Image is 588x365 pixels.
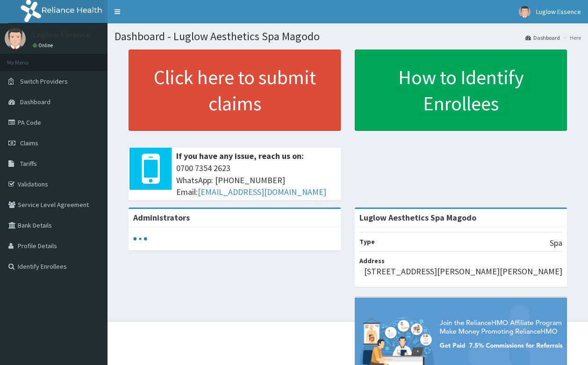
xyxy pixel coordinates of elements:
img: User Image [5,28,26,49]
a: Online [33,42,55,49]
p: Spa [550,237,562,249]
b: Type [359,237,375,246]
span: Switch Providers [20,77,68,86]
img: User Image [519,6,531,18]
strong: Luglow Aesthetics Spa Magodo [359,212,476,223]
a: How to Identify Enrollees [355,50,567,131]
b: Administrators [133,212,190,223]
span: Tariffs [20,159,37,168]
span: Dashboard [20,98,50,106]
svg: audio-loading [133,232,147,246]
p: [STREET_ADDRESS][PERSON_NAME][PERSON_NAME] [364,265,562,278]
a: Click here to submit claims [129,50,341,131]
span: Luglow Essence [536,7,581,16]
a: [EMAIL_ADDRESS][DOMAIN_NAME] [198,186,326,197]
h1: Dashboard - Luglow Aesthetics Spa Magodo [115,30,581,43]
b: If you have any issue, reach us on: [176,150,304,161]
a: Dashboard [525,34,560,42]
span: 0700 7354 2623 WhatsApp: [PHONE_NUMBER] Email: [176,162,336,198]
b: Address [359,257,385,265]
p: Luglow Essence [33,30,91,39]
span: Claims [20,139,38,147]
li: Here [561,34,581,42]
